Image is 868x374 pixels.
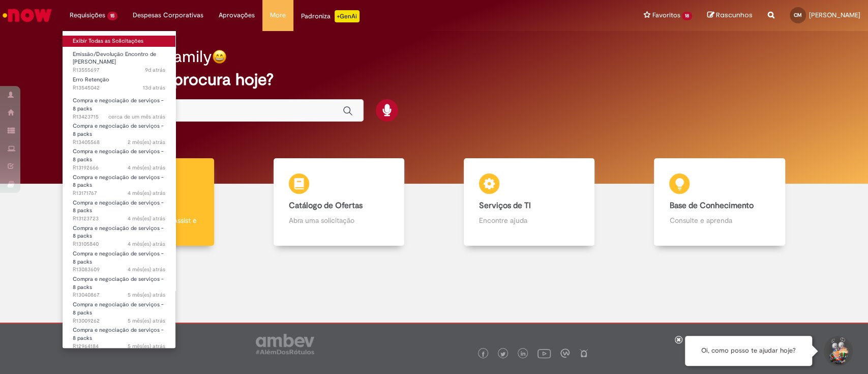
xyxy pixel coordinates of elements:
[1,5,53,25] img: ServiceNow
[73,326,164,342] span: Compra e negociação de serviços - 8 packs
[73,199,164,215] span: Compra e negociação de serviços - 8 packs
[128,164,165,171] span: 4 mês(es) atrás
[128,240,165,248] time: 28/05/2025 14:54:56
[479,215,579,225] p: Encontre ajuda
[53,158,244,246] a: Tirar dúvidas Tirar dúvidas com Lupi Assist e Gen Ai
[63,197,175,219] a: Aberto R13123723 : Compra e negociação de serviços - 8 packs
[73,275,164,291] span: Compra e negociação de serviços - 8 packs
[128,215,165,222] span: 4 mês(es) atrás
[128,215,165,222] time: 03/06/2025 15:22:35
[73,342,165,351] span: R12964184
[143,84,165,92] span: 13d atrás
[70,10,105,20] span: Requisições
[73,97,164,112] span: Compra e negociação de serviços - 8 packs
[256,334,314,354] img: logo_footer_ambev_rotulo_gray.png
[63,325,175,347] a: Aberto R12964184 : Compra e negociação de serviços - 8 packs
[244,158,434,246] a: Catálogo de Ofertas Abra uma solicitação
[560,349,570,358] img: logo_footer_workplace.png
[128,342,165,350] span: 5 mês(es) atrás
[270,10,286,20] span: More
[73,76,109,83] span: Erro Retenção
[73,113,165,121] span: R13423715
[128,291,165,299] time: 13/05/2025 08:44:26
[128,266,165,273] span: 4 mês(es) atrás
[73,174,164,189] span: Compra e negociação de serviços - 8 packs
[481,352,486,357] img: logo_footer_facebook.png
[128,189,165,197] time: 12/06/2025 13:08:47
[434,158,624,246] a: Serviços de TI Encontre ajuda
[63,74,175,93] a: Aberto R13545042 : Erro Retenção
[63,95,175,117] a: Aberto R13423715 : Compra e negociação de serviços - 8 packs
[63,121,175,142] a: Aberto R13405568 : Compra e negociação de serviços - 8 packs
[479,200,531,211] b: Serviços de TI
[669,200,753,211] b: Base de Conhecimento
[128,291,165,299] span: 5 mês(es) atrás
[128,164,165,171] time: 17/06/2025 10:25:03
[63,299,175,321] a: Aberto R13009262 : Compra e negociação de serviços - 8 packs
[579,349,588,358] img: logo_footer_naosei.png
[63,223,175,245] a: Aberto R13105840 : Compra e negociação de serviços - 8 packs
[289,200,363,211] b: Catálogo de Ofertas
[537,347,551,360] img: logo_footer_youtube.png
[128,240,165,248] span: 4 mês(es) atrás
[73,224,164,240] span: Compra e negociação de serviços - 8 packs
[73,291,165,299] span: R13040867
[669,215,769,225] p: Consulte e aprenda
[143,84,165,92] time: 17/09/2025 17:27:53
[685,336,812,366] div: Oi, como posso te ajudar hoje?
[716,10,753,20] span: Rascunhos
[82,71,786,89] h2: O que você procura hoje?
[73,138,165,147] span: R13405568
[73,164,165,172] span: R13192666
[108,113,165,121] span: cerca de um mês atrás
[500,352,505,357] img: logo_footer_twitter.png
[521,351,526,357] img: logo_footer_linkedin.png
[73,50,156,66] span: Emissão/Devolução Encontro de [PERSON_NAME]
[73,317,165,325] span: R13009262
[145,66,165,74] span: 9d atrás
[73,215,165,223] span: R13123723
[73,240,165,248] span: R13105840
[63,146,175,168] a: Aberto R13192666 : Compra e negociação de serviços - 8 packs
[128,138,165,146] span: 2 mês(es) atrás
[63,36,175,47] a: Exibir Todas as Solicitações
[63,49,175,71] a: Aberto R13555697 : Emissão/Devolução Encontro de Contas Fornecedor
[301,10,360,22] div: Padroniza
[62,31,176,349] ul: Requisições
[624,158,815,246] a: Base de Conhecimento Consulte e aprenda
[652,10,680,20] span: Favoritos
[682,12,692,20] span: 18
[128,266,165,273] time: 21/05/2025 14:49:40
[73,266,165,274] span: R13083609
[128,317,165,325] time: 06/05/2025 15:47:15
[707,11,753,20] a: Rascunhos
[73,301,164,317] span: Compra e negociação de serviços - 8 packs
[73,250,164,266] span: Compra e negociação de serviços - 8 packs
[145,66,165,74] time: 22/09/2025 14:56:41
[63,248,175,270] a: Aberto R13083609 : Compra e negociação de serviços - 8 packs
[128,138,165,146] time: 12/08/2025 17:28:10
[73,84,165,92] span: R13545042
[128,342,165,350] time: 22/04/2025 09:46:38
[107,12,117,20] span: 15
[73,189,165,197] span: R13171767
[809,11,860,19] span: [PERSON_NAME]
[794,12,802,18] span: CM
[128,317,165,325] span: 5 mês(es) atrás
[63,172,175,194] a: Aberto R13171767 : Compra e negociação de serviços - 8 packs
[822,336,853,366] button: Iniciar Conversa de Suporte
[133,10,203,20] span: Despesas Corporativas
[128,189,165,197] span: 4 mês(es) atrás
[73,66,165,74] span: R13555697
[219,10,255,20] span: Aprovações
[108,113,165,121] time: 18/08/2025 09:44:22
[212,49,227,64] img: happy-face.png
[335,10,360,22] p: +GenAi
[73,122,164,138] span: Compra e negociação de serviços - 8 packs
[73,148,164,163] span: Compra e negociação de serviços - 8 packs
[289,215,389,225] p: Abra uma solicitação
[63,274,175,296] a: Aberto R13040867 : Compra e negociação de serviços - 8 packs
